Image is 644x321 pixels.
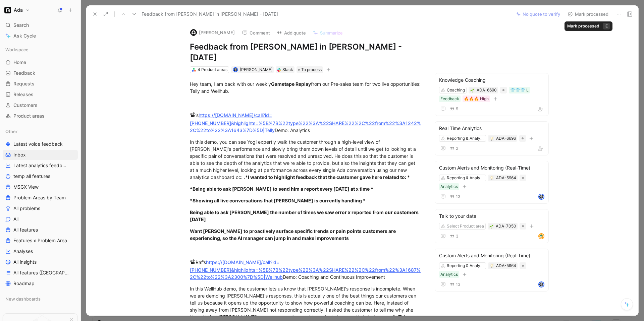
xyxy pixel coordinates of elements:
[13,227,38,233] span: All features
[13,269,70,276] span: All features ([GEOGRAPHIC_DATA])
[447,262,484,269] div: Reporting & Analytics
[13,151,26,158] span: Inbox
[3,182,78,192] a: MSGX View
[439,252,544,260] div: Custom Alerts and Monitoring (Real-Time)
[603,23,610,29] div: E
[3,57,78,67] a: Home
[489,176,494,180] button: 💡
[5,46,29,53] span: Workspace
[496,135,516,142] div: ADA-6696
[3,160,78,171] a: Latest analytics feedback
[496,175,516,181] div: ADA-5964
[539,282,544,287] img: avatar
[3,236,78,246] a: Features x Problem Area
[440,183,458,190] div: Analytics
[3,225,78,235] a: All features
[13,259,37,265] span: All insights
[510,87,529,93] div: 👕👕👕 L
[456,146,458,150] span: 2
[567,23,599,29] div: Mark processed
[3,278,78,288] a: Roadmap
[13,59,26,66] span: Home
[13,102,38,109] span: Customers
[456,282,461,286] span: 13
[3,126,78,288] div: OtherLatest voice feedbackInboxLatest analytics feedbacktemp all featuresMSGX ViewProblem Areas b...
[447,135,484,142] div: Reporting & Analytics
[3,193,78,203] a: Problem Areas by Team
[539,194,544,199] img: avatar
[3,203,78,213] a: All problems
[3,79,78,89] a: Requests
[190,29,197,36] img: logo
[489,224,494,229] button: 🌱
[496,262,516,269] div: ADA-5964
[13,248,33,255] span: Analyses
[190,259,196,265] span: 📽
[13,91,34,98] span: Releases
[13,162,69,169] span: Latest analytics feedback
[490,176,494,180] img: 💡
[489,263,494,268] button: 💡
[440,271,458,278] div: Analytics
[3,294,78,306] div: New dashboards
[13,141,63,147] span: Latest voice feedback
[448,145,460,152] button: 2
[3,171,78,181] a: temp all features
[3,100,78,110] a: Customers
[190,258,422,281] div: Raf’s Demo: Coaching and Continuous Improvement
[190,112,421,133] a: https://[DOMAIN_NAME]/call?id=[PHONE_NUMBER]&highlights=%5B%7B%22type%22%3A%22SHARE%22%2C%22from%...
[190,186,373,192] strong: *Being able to ask [PERSON_NAME] to send him a report every [DATE] at x time *
[190,80,422,94] div: Hey team, I am back with our weekly from our Pre-sales team for two live opportunities: Telly and...
[3,246,78,256] a: Analyses
[489,136,494,141] button: 💡
[142,10,278,18] span: Feedback from [PERSON_NAME] in [PERSON_NAME] - [DATE]
[245,174,410,180] strong: *I wanted to highlight feedback that the customer gave here related to: *
[187,27,238,38] button: logo[PERSON_NAME]
[439,212,544,220] div: Talk to your data
[190,198,366,203] strong: *Showing all live conversations that [PERSON_NAME] is currently handling *
[513,9,563,19] button: No quote to verify
[14,7,23,13] h1: Ada
[4,7,11,13] img: Ada
[198,66,227,73] div: 4 Product areas
[470,88,475,92] button: 🌱
[239,28,273,38] button: Comment
[448,233,460,240] button: 3
[13,113,45,119] span: Product areas
[5,128,17,135] span: Other
[13,21,29,29] span: Search
[13,80,35,87] span: Requests
[490,264,494,268] img: 💡
[439,76,544,84] div: Knowledge Coaching
[489,224,493,229] img: 🌱
[3,89,78,100] a: Releases
[3,139,78,149] a: Latest voice feedback
[233,68,237,72] img: avatar
[439,164,544,172] div: Custom Alerts and Monitoring (Real-Time)
[470,88,474,92] img: 🌱
[490,137,494,141] img: 💡
[310,28,346,38] button: Summarize
[496,223,516,230] div: ADA-7050
[190,111,422,134] div: ’s Demo: Analytics
[5,296,41,302] span: New dashboards
[190,42,422,63] h1: Feedback from [PERSON_NAME] in [PERSON_NAME] - [DATE]
[3,150,78,160] a: Inbox
[3,31,78,41] a: Ask Cycle
[13,194,66,201] span: Problem Areas by Team
[13,205,40,212] span: All problems
[320,30,343,36] span: Summarize
[456,107,458,111] span: 5
[3,214,78,224] a: All
[456,195,461,199] span: 13
[447,223,484,230] div: Select Product area
[13,70,35,76] span: Feedback
[190,228,397,241] strong: Want [PERSON_NAME] to proactively surface specific trends or pain points customers are experienci...
[565,9,611,19] button: Mark processed
[448,193,462,200] button: 13
[240,67,272,72] span: [PERSON_NAME]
